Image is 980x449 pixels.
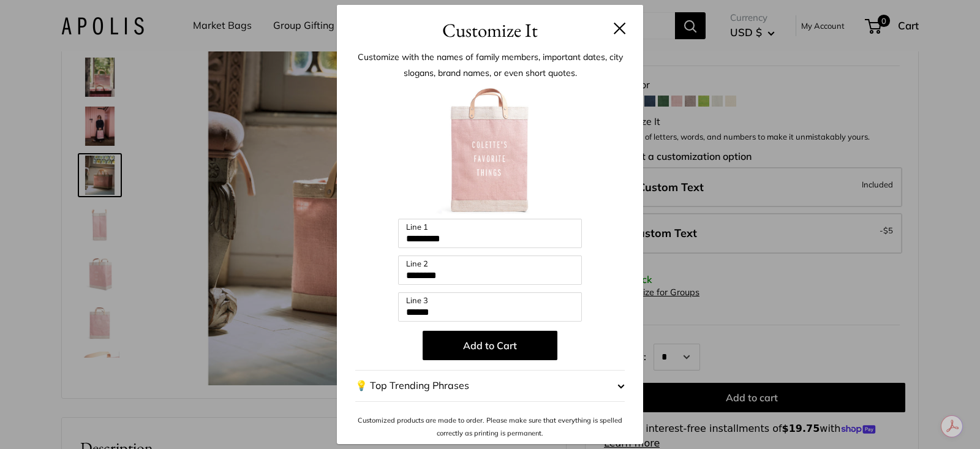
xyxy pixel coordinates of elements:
img: customizer-prod [423,84,557,219]
button: Add to Cart [423,331,557,360]
p: Customized products are made to order. Please make sure that everything is spelled correctly as p... [355,414,625,439]
button: 💡 Top Trending Phrases [355,370,625,402]
h3: Customize It [355,16,625,45]
iframe: Sign Up via Text for Offers [10,402,131,439]
p: Customize with the names of family members, important dates, city slogans, brand names, or even s... [355,49,625,81]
